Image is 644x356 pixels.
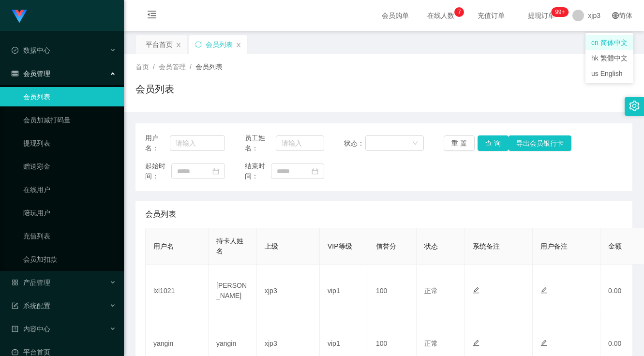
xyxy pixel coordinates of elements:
[540,340,547,346] i: 图标: edit
[585,35,633,50] li: cn 简体中文
[328,242,352,250] span: VIP等级
[608,242,622,250] span: 金额
[424,287,438,295] span: 正常
[159,63,186,71] span: 会员管理
[12,10,27,23] img: logo.9652507e.png
[629,101,640,111] i: 图标: setting
[540,287,547,294] i: 图标: edit
[146,35,173,54] div: 平台首页
[23,110,116,130] a: 会员加减打码量
[473,340,479,346] i: 图标: edit
[612,12,619,19] i: 图标: global
[265,242,278,250] span: 上级
[153,242,174,250] span: 用户名
[23,203,116,222] a: 陪玩用户
[473,242,500,250] span: 系统备注
[540,242,568,250] span: 用户备注
[12,46,50,54] span: 数据中心
[145,133,170,153] span: 用户名：
[209,265,257,317] td: [PERSON_NAME]
[23,157,116,176] a: 赠送彩金
[458,7,461,17] p: 7
[412,140,418,147] i: 图标: down
[473,287,479,294] i: 图标: edit
[195,41,202,48] i: 图标: sync
[12,279,18,286] i: 图标: appstore-o
[444,135,475,151] button: 重 置
[236,42,241,48] i: 图标: close
[585,66,633,81] li: us English
[23,87,116,106] a: 会员列表
[245,133,276,153] span: 员工姓名：
[376,242,396,250] span: 信誉分
[424,242,438,250] span: 状态
[153,63,155,71] span: /
[12,279,50,286] span: 产品管理
[422,12,459,19] span: 在线人数
[368,265,417,317] td: 100
[176,42,181,48] i: 图标: close
[509,135,571,151] button: 导出会员银行卡
[424,340,438,347] span: 正常
[12,70,50,77] span: 会员管理
[478,135,509,151] button: 查 询
[523,12,560,19] span: 提现订单
[12,47,18,54] i: 图标: check-circle-o
[145,161,171,181] span: 起始时间：
[135,0,168,31] i: 图标: menu-fold
[12,302,18,309] i: 图标: form
[206,35,233,54] div: 会员列表
[146,265,209,317] td: lxl1021
[320,265,368,317] td: vip1
[312,168,318,175] i: 图标: calendar
[12,302,50,310] span: 系统配置
[145,208,176,220] span: 会员列表
[454,7,464,17] sup: 7
[135,82,174,96] h1: 会员列表
[276,135,324,151] input: 请输入
[551,7,569,17] sup: 238
[245,161,271,181] span: 结束时间：
[135,63,149,71] span: 首页
[195,63,223,71] span: 会员列表
[12,70,18,77] i: 图标: table
[23,250,116,269] a: 会员加扣款
[190,63,192,71] span: /
[23,226,116,246] a: 充值列表
[12,325,50,333] span: 内容中心
[344,138,365,148] span: 状态：
[585,50,633,66] li: hk 繁體中文
[257,265,320,317] td: xjp3
[212,168,219,175] i: 图标: calendar
[170,135,225,151] input: 请输入
[23,133,116,153] a: 提现列表
[216,237,243,255] span: 持卡人姓名
[473,12,509,19] span: 充值订单
[12,326,18,332] i: 图标: profile
[23,180,116,199] a: 在线用户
